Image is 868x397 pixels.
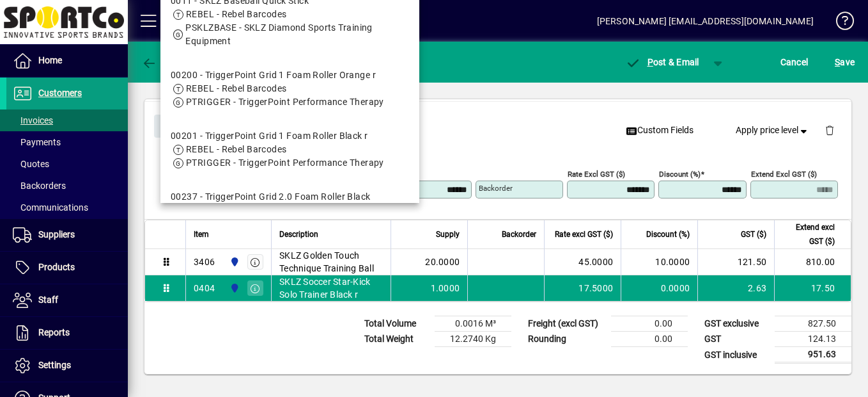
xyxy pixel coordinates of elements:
[736,124,810,137] span: Apply price level
[358,316,435,332] td: Total Volume
[435,316,511,332] td: 0.0016 M³
[38,262,75,272] span: Products
[6,350,128,382] a: Settings
[625,57,699,67] span: ost & Email
[814,115,845,145] button: Delete
[194,227,209,241] span: Item
[597,11,814,31] div: [PERSON_NAME] [EMAIL_ADDRESS][DOMAIN_NAME]
[698,347,775,363] td: GST inclusive
[6,252,128,284] a: Products
[775,347,851,363] td: 951.63
[6,45,128,77] a: Home
[13,137,61,147] span: Payments
[621,249,697,275] td: 10.0000
[38,55,62,65] span: Home
[144,102,851,149] div: Product
[697,249,774,275] td: 121.50
[128,51,198,74] app-page-header-button: Back
[38,88,82,98] span: Customers
[154,115,198,138] button: Close
[751,170,817,179] mat-label: Extend excl GST ($)
[552,255,613,268] div: 45.0000
[731,119,815,142] button: Apply price level
[38,360,71,370] span: Settings
[160,180,419,241] mat-option: 00237 - TriggerPoint Grid 2.0 Foam Roller Black
[555,227,613,241] span: Rate excl GST ($)
[186,97,384,107] span: PTRIGGER - TriggerPoint Performance Therapy
[13,115,53,126] span: Invoices
[358,332,435,347] td: Total Weight
[6,317,128,349] a: Reports
[194,282,215,295] div: 0404
[6,109,128,131] a: Invoices
[619,51,706,74] button: Post & Email
[279,249,383,275] span: SKLZ Golden Touch Technique Training Ball
[835,57,840,67] span: S
[435,332,511,347] td: 12.2740 Kg
[6,175,128,197] a: Backorders
[814,124,845,136] app-page-header-button: Delete
[6,153,128,175] a: Quotes
[226,255,241,269] span: Sportco Ltd Warehouse
[138,51,187,74] button: Back
[698,332,775,347] td: GST
[13,202,88,213] span: Communications
[185,22,373,46] span: PSKLZBASE - SKLZ Diamond Sports Training Equipment
[6,284,128,316] a: Staff
[279,227,318,241] span: Description
[159,116,192,137] span: Close
[552,282,613,295] div: 17.5000
[6,197,128,218] a: Communications
[186,158,384,168] span: PTRIGGER - TriggerPoint Performance Therapy
[775,332,851,347] td: 124.13
[611,316,688,332] td: 0.00
[479,184,513,193] mat-label: Backorder
[171,190,384,204] div: 00237 - TriggerPoint Grid 2.0 Foam Roller Black
[621,275,697,301] td: 0.0000
[436,227,460,241] span: Supply
[151,120,201,131] app-page-header-button: Close
[522,332,611,347] td: Rounding
[777,51,812,74] button: Cancel
[38,229,75,239] span: Suppliers
[160,119,419,180] mat-option: 00201 - TriggerPoint Grid 1 Foam Roller Black r
[186,83,287,93] span: REBEL - Rebel Barcodes
[171,69,384,82] div: 00200 - TriggerPoint Grid 1 Foam Roller Orange r
[6,131,128,153] a: Payments
[774,249,851,275] td: 810.00
[697,275,774,301] td: 2.63
[186,9,287,19] span: REBEL - Rebel Barcodes
[13,159,49,169] span: Quotes
[13,181,66,191] span: Backorders
[832,51,858,74] button: Save
[775,316,851,332] td: 827.50
[698,316,775,332] td: GST exclusive
[741,227,766,241] span: GST ($)
[647,57,653,67] span: P
[279,275,383,301] span: SKLZ Soccer Star-Kick Solo Trainer Black r
[38,327,70,337] span: Reports
[780,52,809,72] span: Cancel
[621,119,699,142] button: Custom Fields
[226,281,241,295] span: Sportco Ltd Warehouse
[502,227,536,241] span: Backorder
[568,170,625,179] mat-label: Rate excl GST ($)
[141,57,184,67] span: Back
[646,227,690,241] span: Discount (%)
[659,170,701,179] mat-label: Discount (%)
[835,52,855,72] span: ave
[6,219,128,251] a: Suppliers
[186,144,287,154] span: REBEL - Rebel Barcodes
[171,129,384,143] div: 00201 - TriggerPoint Grid 1 Foam Roller Black r
[425,255,460,268] span: 20.0000
[611,332,688,347] td: 0.00
[38,295,58,305] span: Staff
[160,58,419,119] mat-option: 00200 - TriggerPoint Grid 1 Foam Roller Orange r
[774,275,851,301] td: 17.50
[522,316,611,332] td: Freight (excl GST)
[626,124,694,137] span: Custom Fields
[194,255,215,268] div: 3406
[826,3,852,44] a: Knowledge Base
[782,220,835,248] span: Extend excl GST ($)
[431,282,460,295] span: 1.0000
